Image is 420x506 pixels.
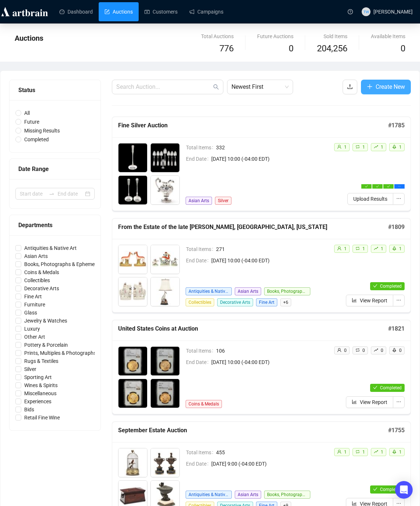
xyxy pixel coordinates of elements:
button: View Report [346,295,393,306]
span: check [373,487,377,491]
div: Future Auctions [257,32,293,40]
span: Decorative Arts [217,298,253,306]
a: Customers [145,2,178,21]
span: 1 [399,246,402,251]
span: user [337,246,342,251]
span: bar-chart [352,501,357,506]
span: Collectibles [21,276,53,284]
h5: # 1821 [388,324,405,333]
span: question-circle [348,9,353,14]
a: Campaigns [189,2,223,21]
span: ellipsis [398,185,401,188]
span: ellipsis [396,399,401,404]
span: Jewelry & Watches [21,317,70,325]
span: 1 [381,449,383,455]
div: Sold Items [317,32,347,40]
img: 2001_1.jpg [118,245,147,274]
span: user [337,449,342,454]
span: Other Art [21,333,48,341]
h5: # 1785 [388,121,405,130]
span: Fine Art [21,292,45,301]
span: All [21,109,33,117]
span: 0 [399,348,402,353]
a: Dashboard [59,2,93,21]
span: 106 [216,347,333,355]
input: End date [58,190,84,198]
span: upload [347,84,353,90]
span: rise [374,145,378,149]
a: United States Coins at Auction#1821Total Items106End Date[DATE] 10:00 (-04:00 EDT)Coins & Medalsu... [112,320,411,414]
span: Antiquities & Native Art [186,491,232,499]
span: Furniture [21,301,48,309]
div: Total Auctions [201,32,234,40]
img: 3004_1.jpg [151,176,179,204]
img: 7002_1.jpg [151,347,179,375]
h5: # 1809 [388,223,405,232]
span: Total Items [186,245,216,253]
span: Total Items [186,143,216,152]
span: Asian Arts [235,491,261,499]
button: Upload Results [347,193,393,205]
h5: United States Coins at Auction [118,324,388,333]
span: ellipsis [396,298,401,303]
span: 0 [289,43,293,54]
span: Total Items [186,347,216,355]
span: Books, Photographs & Ephemera [264,491,310,499]
span: plus [367,84,373,90]
span: Completed [380,487,402,492]
span: TW [364,8,369,14]
a: From the Estate of the late [PERSON_NAME], [GEOGRAPHIC_DATA], [US_STATE]#1809Total Items271End Da... [112,218,411,313]
span: Antiquities & Native Art [186,287,232,295]
span: End Date [186,358,211,366]
span: check [376,185,379,188]
span: check [365,185,368,188]
span: Create New [376,82,405,91]
span: [DATE] 10:00 (-04:00 EDT) [211,256,333,265]
span: Completed [380,284,402,289]
span: Asian Arts [186,197,212,205]
h5: From the Estate of the late [PERSON_NAME], [GEOGRAPHIC_DATA], [US_STATE] [118,223,388,232]
span: View Report [360,398,387,406]
span: rocket [392,145,397,149]
span: Prints, Multiples & Photographs [21,349,99,357]
span: rocket [392,246,397,251]
span: End Date [186,460,211,468]
img: 3002_1.jpg [151,143,179,172]
div: Departments [18,221,92,230]
span: Antiquities & Native Art [21,244,80,252]
img: 7001_1.jpg [118,347,147,375]
h5: September Estate Auction [118,426,388,435]
span: 455 [216,448,333,456]
span: swap-right [49,191,55,197]
span: check [373,385,377,390]
span: 271 [216,245,333,253]
span: 0 [381,348,383,353]
span: + 6 [280,298,291,306]
span: 1 [381,246,383,251]
button: View Report [346,396,393,408]
span: retweet [355,449,360,454]
span: Rugs & Textiles [21,357,61,365]
img: 2002_1.jpg [151,245,179,274]
div: Status [18,85,92,95]
span: retweet [355,246,360,251]
span: 1 [399,449,402,455]
span: Bids [21,405,37,414]
div: Open Intercom Messenger [395,481,413,499]
img: 7004_1.jpg [151,379,179,408]
span: Coins & Medals [186,400,222,408]
button: Create New [361,80,411,94]
span: Books, Photographs & Ephemera [21,260,102,268]
span: 1 [362,145,365,150]
span: search [213,84,219,90]
span: rocket [392,449,397,454]
span: Fine Art [256,298,277,306]
img: 7003_1.jpg [118,379,147,408]
span: [DATE] 10:00 (-04:00 EDT) [211,155,333,163]
a: Fine Silver Auction#1785Total Items332End Date[DATE] 10:00 (-04:00 EDT)Asian ArtsSilveruser1retwe... [112,117,411,211]
span: Coins & Medals [21,268,62,276]
a: Auctions [105,2,133,21]
span: Sporting Art [21,373,55,381]
span: Miscellaneous [21,389,59,397]
img: 2004_1.jpg [151,277,179,306]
